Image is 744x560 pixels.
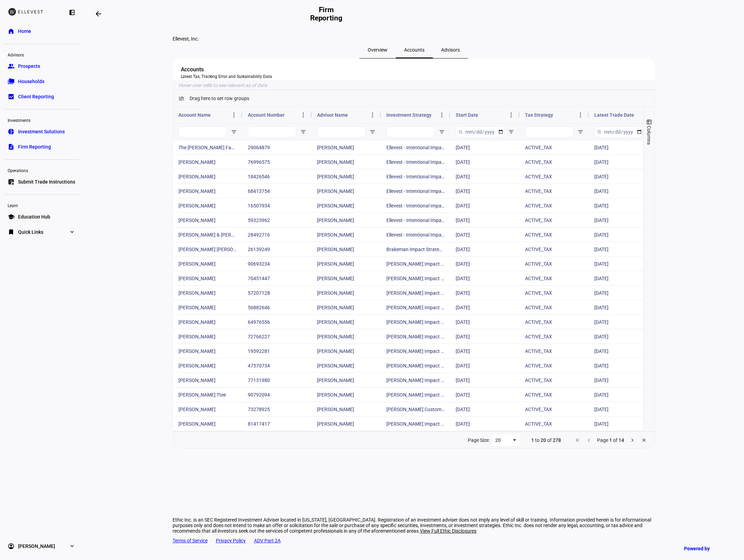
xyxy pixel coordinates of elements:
[173,257,242,271] div: [PERSON_NAME]
[589,286,658,300] div: [DATE]
[173,213,242,227] div: [PERSON_NAME]
[456,126,504,137] input: Start Date Filter Input
[519,358,589,373] div: ACTIVE_TAX
[456,112,478,118] span: Start Date
[553,437,561,443] span: 278
[386,126,435,137] input: Investment Strategy Filter Input
[173,228,242,242] div: [PERSON_NAME] & [PERSON_NAME]
[589,184,658,198] div: [DATE]
[450,228,519,242] div: [DATE]
[450,373,519,387] div: [DATE]
[381,198,450,213] div: Ellevest - Intentional Impact Strategy - Active Tax - High TE - Global
[242,286,312,300] div: 57207128
[519,300,589,314] div: ACTIVE_TAX
[4,59,79,73] a: groupProspects
[312,373,381,387] div: [PERSON_NAME]
[450,300,519,314] div: [DATE]
[450,271,519,285] div: [DATE]
[4,90,79,104] a: bid_landscapeClient Reporting
[317,126,366,137] input: Advisor Name Filter Input
[242,198,312,213] div: 16507934
[18,543,55,550] span: [PERSON_NAME]
[450,388,519,402] div: [DATE]
[8,93,15,100] eth-mat-symbol: bid_landscape
[586,437,592,443] div: Previous Page
[94,10,103,18] mat-icon: arrow_backwards
[312,184,381,198] div: [PERSON_NAME]
[242,344,312,358] div: 19592281
[589,242,658,256] div: [DATE]
[18,78,44,85] span: Households
[242,184,312,198] div: 68413754
[254,538,281,543] a: ADV Part 2A
[519,155,589,169] div: ACTIVE_TAX
[173,344,242,358] div: [PERSON_NAME]
[242,169,312,184] div: 18426546
[18,143,51,150] span: Firm Reporting
[519,257,589,271] div: ACTIVE_TAX
[242,257,312,271] div: 90693234
[312,169,381,184] div: [PERSON_NAME]
[248,126,296,137] input: Account Number Filter Input
[4,115,79,125] div: Investments
[381,286,450,300] div: [PERSON_NAME] Impact Strategy - Active Tax
[525,126,574,137] input: Tax Strategy Filter Input
[381,417,450,431] div: [PERSON_NAME] Impact Strategy - Active Tax - Global Equity
[589,417,658,431] div: [DATE]
[190,96,249,101] div: Row Groups
[404,47,424,52] span: Accounts
[381,213,450,227] div: Ellevest - Intentional Impact Strategy - Active Tax - High TE - Global
[381,140,450,154] div: Ellevest - Intentional Impact Strategy - Active Tax - Global
[381,358,450,373] div: [PERSON_NAME] Impact Strategy - Active Tax - High TE - Global
[589,257,658,271] div: [DATE]
[589,388,658,402] div: [DATE]
[173,198,242,213] div: [PERSON_NAME]
[495,437,512,443] div: 20
[306,6,346,22] h2: Firm Reporting
[69,9,76,16] eth-mat-symbol: left_panel_close
[519,373,589,387] div: ACTIVE_TAX
[173,388,242,402] div: [PERSON_NAME] Ttee
[173,417,242,431] div: [PERSON_NAME]
[312,329,381,344] div: [PERSON_NAME]
[597,437,608,443] span: Page
[594,112,634,118] span: Latest Trade Date
[312,388,381,402] div: [PERSON_NAME]
[681,542,734,555] a: Powered by
[589,228,658,242] div: [DATE]
[450,213,519,227] div: [DATE]
[519,388,589,402] div: ACTIVE_TAX
[519,344,589,358] div: ACTIVE_TAX
[4,140,79,154] a: descriptionFirm Reporting
[450,257,519,271] div: [DATE]
[242,228,312,242] div: 28492716
[242,155,312,169] div: 76996575
[519,286,589,300] div: ACTIVE_TAX
[370,129,375,135] button: Open Filter Menu
[381,257,450,271] div: [PERSON_NAME] Impact Strategy - Active Tax
[8,63,15,70] eth-mat-symbol: group
[589,344,658,358] div: [DATE]
[450,402,519,416] div: [DATE]
[519,271,589,285] div: ACTIVE_TAX
[8,128,15,135] eth-mat-symbol: pie_chart
[8,213,15,220] eth-mat-symbol: school
[312,286,381,300] div: [PERSON_NAME]
[589,213,658,227] div: [DATE]
[181,65,647,74] div: Accounts
[312,402,381,416] div: [PERSON_NAME]
[439,129,445,135] button: Open Filter Menu
[317,112,348,118] span: Advisor Name
[589,198,658,213] div: [DATE]
[173,538,208,543] a: Terms of Service
[242,271,312,285] div: 70451447
[468,437,490,443] div: Page Size:
[589,315,658,329] div: [DATE]
[312,140,381,154] div: [PERSON_NAME]
[242,373,312,387] div: 77131980
[381,344,450,358] div: [PERSON_NAME] Impact Strategy - Active Tax - Global
[312,228,381,242] div: [PERSON_NAME]
[441,47,460,52] span: Advisors
[450,169,519,184] div: [DATE]
[312,344,381,358] div: [PERSON_NAME]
